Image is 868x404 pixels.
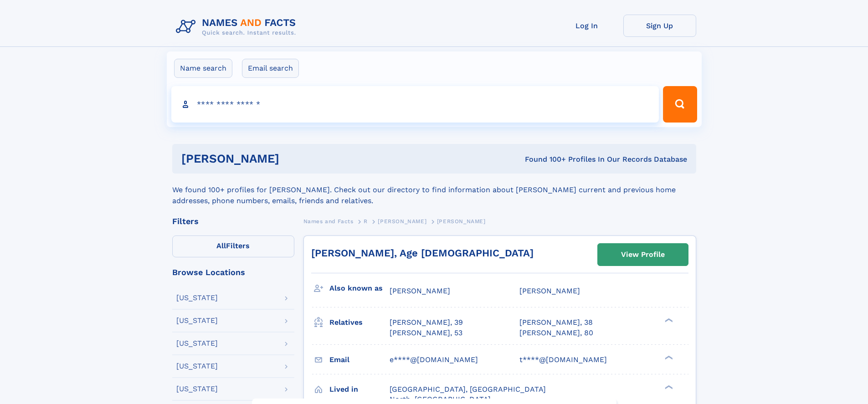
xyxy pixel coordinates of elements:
[519,286,580,295] span: [PERSON_NAME]
[329,315,390,330] h3: Relatives
[663,354,673,360] div: ❯
[242,59,299,78] label: Email search
[663,317,673,323] div: ❯
[390,286,450,295] span: [PERSON_NAME]
[402,154,687,164] div: Found 100+ Profiles In Our Records Database
[519,317,593,327] a: [PERSON_NAME], 38
[303,215,354,227] a: Names and Facts
[171,86,659,123] input: search input
[176,294,218,302] div: [US_STATE]
[181,153,402,164] h1: [PERSON_NAME]
[519,328,593,338] a: [PERSON_NAME], 80
[172,217,294,225] div: Filters
[329,382,390,397] h3: Lived in
[390,328,462,338] a: [PERSON_NAME], 53
[437,218,486,225] span: [PERSON_NAME]
[216,241,226,250] span: All
[663,384,673,390] div: ❯
[663,86,697,123] button: Search Button
[550,15,623,37] a: Log In
[176,340,218,347] div: [US_STATE]
[378,218,426,225] span: [PERSON_NAME]
[311,247,534,259] a: [PERSON_NAME], Age [DEMOGRAPHIC_DATA]
[364,215,368,227] a: R
[172,15,303,39] img: Logo Names and Facts
[364,218,368,225] span: R
[623,15,696,37] a: Sign Up
[174,59,232,78] label: Name search
[390,385,546,394] span: [GEOGRAPHIC_DATA], [GEOGRAPHIC_DATA]
[621,244,665,265] div: View Profile
[176,363,218,370] div: [US_STATE]
[329,281,390,296] h3: Also known as
[329,352,390,368] h3: Email
[176,385,218,393] div: [US_STATE]
[390,317,463,327] a: [PERSON_NAME], 39
[172,174,696,206] div: We found 100+ profiles for [PERSON_NAME]. Check out our directory to find information about [PERS...
[390,395,491,404] span: North, [GEOGRAPHIC_DATA]
[378,215,426,227] a: [PERSON_NAME]
[172,235,294,257] label: Filters
[172,268,294,276] div: Browse Locations
[176,317,218,324] div: [US_STATE]
[598,244,688,266] a: View Profile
